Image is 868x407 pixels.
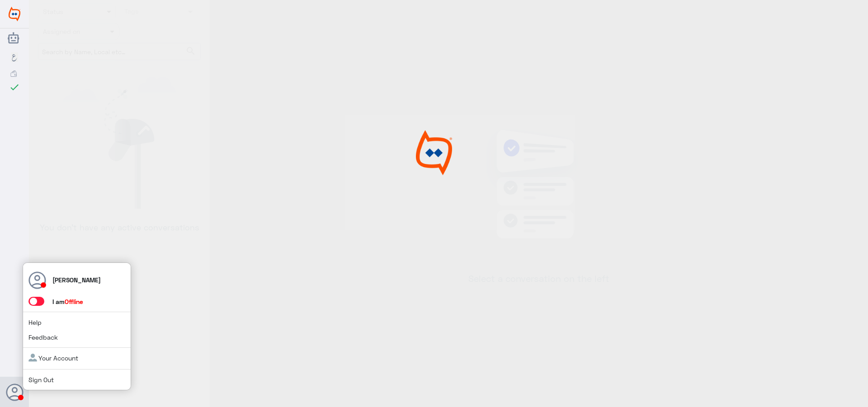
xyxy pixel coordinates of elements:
span: I am [52,298,83,305]
span: Offline [65,298,83,305]
a: Your Account [28,354,78,362]
p: [PERSON_NAME] [52,275,101,285]
i: check [9,82,20,93]
a: Feedback [28,333,58,341]
a: Help [28,318,42,326]
a: Sign Out [28,376,54,384]
img: Widebot Logo [9,7,20,21]
img: logo.png [400,130,468,175]
button: Avatar [6,384,23,401]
